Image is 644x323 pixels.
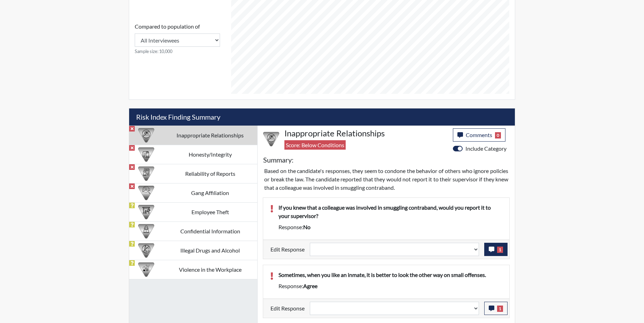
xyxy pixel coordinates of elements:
span: 1 [497,247,503,253]
p: If you knew that a colleague was involved in smuggling contraband, would you report it to your su... [278,203,502,220]
p: Based on the candidate's responses, they seem to condone the behavior of others who ignore polici... [264,167,508,192]
td: Inappropriate Relationships [163,126,257,145]
span: 0 [495,132,501,138]
label: Include Category [465,144,506,153]
img: CATEGORY%20ICON-05.742ef3c8.png [138,223,154,239]
small: Sample size: 10,000 [135,48,220,55]
label: Edit Response [270,243,305,256]
img: CATEGORY%20ICON-07.58b65e52.png [138,204,154,220]
label: Compared to population of [135,22,200,31]
div: Update the test taker's response, the change might impact the score [305,243,484,256]
img: CATEGORY%20ICON-02.2c5dd649.png [138,185,154,201]
img: CATEGORY%20ICON-20.4a32fe39.png [138,166,154,182]
span: agree [303,283,317,289]
img: CATEGORY%20ICON-11.a5f294f4.png [138,147,154,163]
div: Response: [273,223,508,231]
td: Violence in the Workplace [163,260,257,279]
button: 1 [484,302,508,315]
button: Comments0 [453,128,505,142]
td: Confidential Information [163,221,257,241]
td: Reliability of Reports [163,164,257,183]
div: Consistency Score comparison among population [135,22,220,55]
span: no [303,224,311,230]
td: Illegal Drugs and Alcohol [163,241,257,260]
span: 1 [497,306,503,312]
img: CATEGORY%20ICON-26.eccbb84f.png [138,262,154,278]
h4: Inappropriate Relationships [284,128,448,138]
img: CATEGORY%20ICON-14.139f8ef7.png [138,127,154,143]
h5: Summary: [263,156,293,164]
img: CATEGORY%20ICON-14.139f8ef7.png [263,131,279,147]
button: 1 [484,243,508,256]
span: Comments [466,132,492,138]
p: Sometimes, when you like an inmate, it is better to look the other way on small offenses. [278,271,502,279]
div: Update the test taker's response, the change might impact the score [305,302,484,315]
img: CATEGORY%20ICON-12.0f6f1024.png [138,242,154,258]
td: Gang Affiliation [163,183,257,202]
h5: Risk Index Finding Summary [129,108,515,126]
span: Score: Below Conditions [284,140,346,150]
td: Honesty/Integrity [163,145,257,164]
div: Response: [273,282,508,290]
td: Employee Theft [163,202,257,221]
label: Edit Response [270,302,305,315]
